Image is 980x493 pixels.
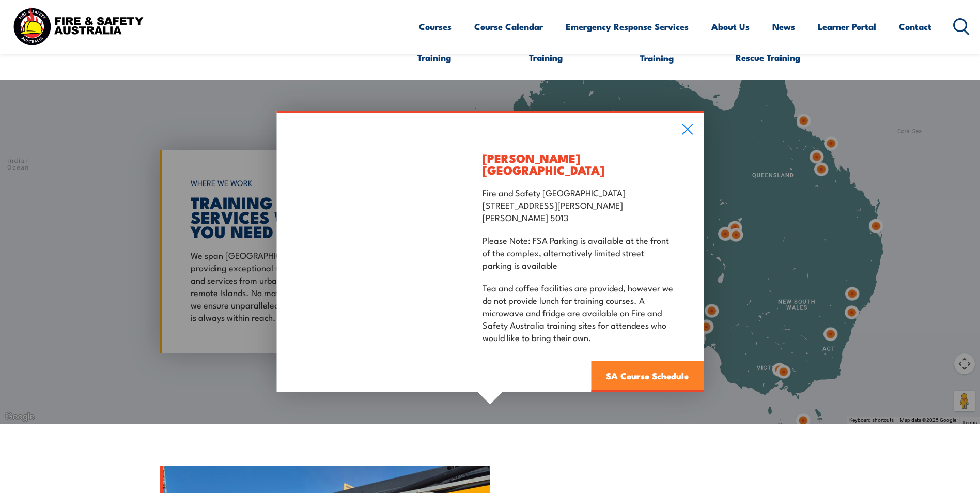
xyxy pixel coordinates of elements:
a: Emergency Response Services [566,13,689,40]
a: SA Course Schedule [591,361,704,392]
a: News [772,13,795,40]
a: About Us [711,13,750,40]
p: Tea and coffee facilities are provided, however we do not provide lunch for training courses. A m... [483,281,675,343]
p: Please Note: FSA Parking is available at the front of the complex, alternatively limited street p... [483,234,675,271]
h3: [PERSON_NAME][GEOGRAPHIC_DATA] [483,152,675,176]
p: Fire and Safety [GEOGRAPHIC_DATA] [STREET_ADDRESS][PERSON_NAME] [PERSON_NAME] 5013 [483,186,675,223]
a: Contact [899,13,931,40]
a: Course Calendar [474,13,543,40]
span: Plant Operator Ticket Training [495,40,596,63]
span: Emergency Response & Rescue Training [717,40,818,63]
a: Learner Portal [818,13,876,40]
a: Courses [419,13,452,40]
span: Work Health & Safety Training [384,40,485,63]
